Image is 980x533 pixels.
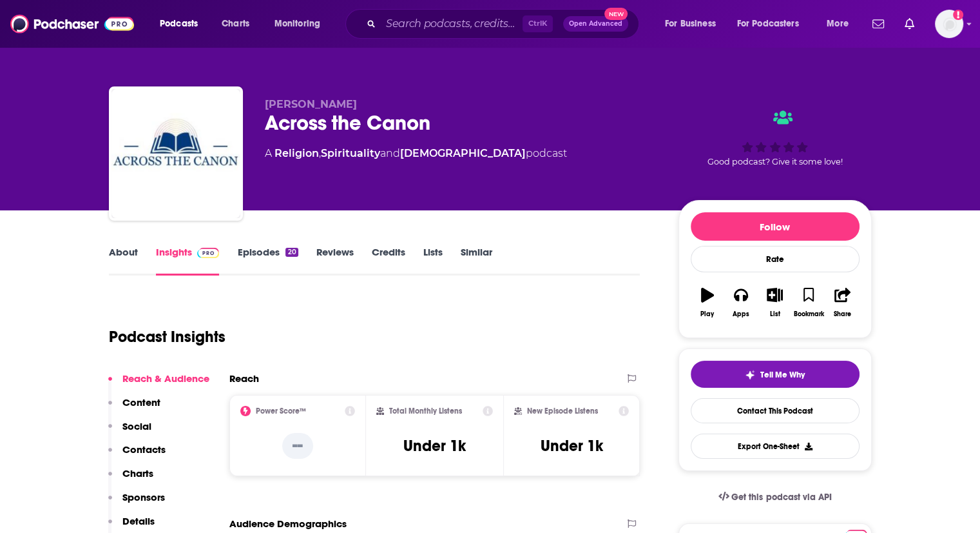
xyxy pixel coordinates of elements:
[151,14,215,34] button: open menu
[935,10,963,38] img: User Profile
[523,15,553,32] span: Ctrl K
[827,15,849,33] span: More
[678,98,872,178] div: Good podcast? Give it some love!
[527,407,598,416] h2: New Episode Listens
[834,310,851,318] div: Share
[691,361,860,388] button: tell me why sparkleTell Me Why
[122,491,165,503] p: Sponsors
[265,98,357,110] span: [PERSON_NAME]
[10,12,134,36] img: Podchaser - Follow, Share and Rate Podcasts
[724,279,758,326] button: Apps
[358,9,651,39] div: Search podcasts, credits, & more...
[274,147,319,159] a: Religion
[825,279,859,326] button: Share
[700,310,714,318] div: Play
[665,15,716,33] span: For Business
[316,246,354,276] a: Reviews
[691,212,860,241] button: Follow
[229,518,347,530] h2: Audience Demographics
[760,370,805,380] span: Tell Me Why
[792,279,825,326] button: Bookmark
[122,396,160,408] p: Content
[109,327,226,347] h1: Podcast Insights
[156,246,220,276] a: InsightsPodchaser Pro
[737,15,799,33] span: For Podcasters
[400,147,526,159] a: [DEMOGRAPHIC_DATA]
[691,434,860,459] button: Export One-Sheet
[758,279,791,326] button: List
[122,372,209,385] p: Reach & Audience
[423,246,443,276] a: Lists
[122,515,155,527] p: Details
[729,14,818,34] button: open menu
[108,467,153,491] button: Charts
[707,157,843,166] span: Good podcast? Give it some love!
[770,310,780,318] div: List
[122,443,166,456] p: Contacts
[274,15,320,33] span: Monitoring
[229,372,259,385] h2: Reach
[793,310,823,318] div: Bookmark
[197,248,220,258] img: Podchaser Pro
[541,436,603,456] h3: Under 1k
[381,14,523,34] input: Search podcasts, credits, & more...
[461,246,492,276] a: Similar
[691,246,860,272] div: Rate
[380,147,400,159] span: and
[389,407,462,416] h2: Total Monthly Listens
[935,10,963,38] button: Show profile menu
[108,420,151,444] button: Social
[953,10,963,20] svg: Add a profile image
[708,481,842,513] a: Get this podcast via API
[108,396,160,420] button: Content
[867,13,889,35] a: Show notifications dropdown
[403,436,466,456] h3: Under 1k
[321,147,380,159] a: Spirituality
[691,398,860,423] a: Contact This Podcast
[319,147,321,159] span: ,
[733,310,749,318] div: Apps
[109,246,138,276] a: About
[122,420,151,432] p: Social
[213,14,257,34] a: Charts
[222,15,249,33] span: Charts
[108,372,209,396] button: Reach & Audience
[265,14,337,34] button: open menu
[256,407,306,416] h2: Power Score™
[372,246,405,276] a: Credits
[160,15,198,33] span: Podcasts
[899,13,919,35] a: Show notifications dropdown
[691,279,724,326] button: Play
[935,10,963,38] span: Logged in as Lydia_Gustafson
[818,14,865,34] button: open menu
[563,16,628,32] button: Open AdvancedNew
[282,433,313,459] p: --
[285,248,298,257] div: 20
[108,491,165,515] button: Sponsors
[122,467,153,479] p: Charts
[745,370,755,380] img: tell me why sparkle
[265,146,567,161] div: A podcast
[569,21,622,27] span: Open Advanced
[731,492,831,503] span: Get this podcast via API
[111,89,240,218] img: Across the Canon
[656,14,732,34] button: open menu
[237,246,298,276] a: Episodes20
[604,8,628,20] span: New
[108,443,166,467] button: Contacts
